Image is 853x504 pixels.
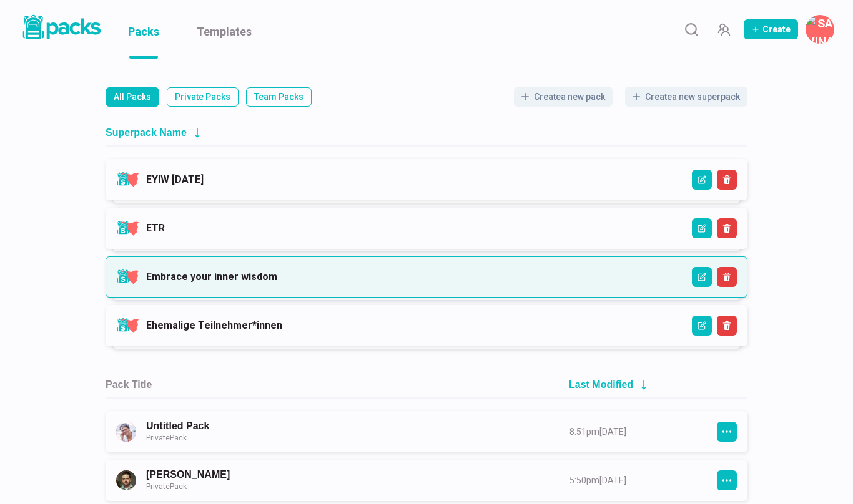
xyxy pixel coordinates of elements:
[692,170,712,190] button: Edit
[625,87,747,107] button: Createa new superpack
[692,218,712,238] button: Edit
[692,316,712,336] button: Edit
[106,379,152,390] h2: Pack Title
[19,12,103,42] img: Packs logo
[744,19,798,39] button: Create Pack
[19,12,103,46] a: Packs logo
[717,267,737,287] button: Delete Superpack
[254,90,303,104] p: Team Packs
[806,15,834,44] button: Savina Tilmann
[692,267,712,287] button: Edit
[717,170,737,190] button: Delete Superpack
[514,87,613,107] button: Createa new pack
[569,379,633,390] h2: Last Modified
[106,127,187,138] h2: Superpack Name
[175,90,230,104] p: Private Packs
[679,17,704,42] button: Search
[717,316,737,336] button: Delete Superpack
[114,90,151,104] p: All Packs
[711,17,736,42] button: Manage Team Invites
[717,218,737,238] button: Delete Superpack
